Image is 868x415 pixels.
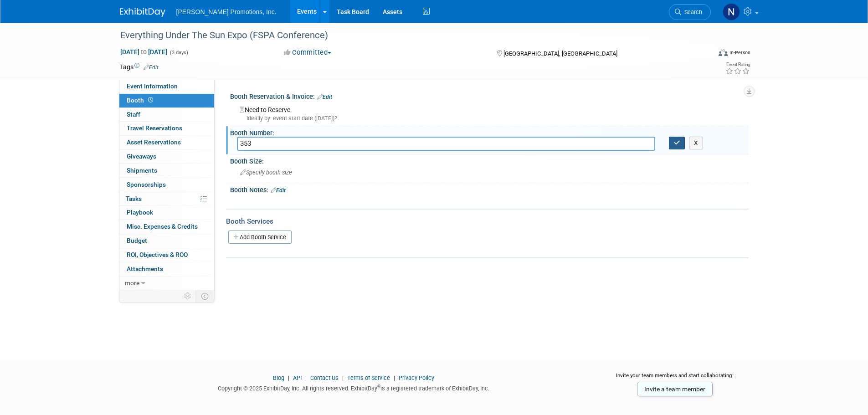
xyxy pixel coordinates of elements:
span: Tasks [126,195,142,202]
a: Event Information [119,80,214,93]
span: [PERSON_NAME] Promotions, Inc. [176,8,277,15]
a: Budget [119,234,214,248]
div: Event Rating [725,62,750,67]
button: Committed [281,48,335,57]
a: Giveaways [119,150,214,164]
div: Invite your team members and start collaborating: [601,372,749,385]
a: Shipments [119,164,214,178]
a: Misc. Expenses & Credits [119,220,214,234]
a: Travel Reservations [119,122,214,135]
span: Search [681,9,702,15]
span: [DATE] [DATE] [120,48,168,56]
a: Playbook [119,206,214,220]
a: Booth [119,94,214,108]
div: Booth Reservation & Invoice: [230,90,749,102]
div: Booth Services [226,216,749,226]
a: Tasks [119,192,214,206]
span: | [303,374,309,381]
span: (3 days) [169,50,188,56]
span: more [125,279,139,287]
div: Event Format [657,47,751,61]
span: Playbook [127,209,153,216]
span: Shipments [127,167,157,174]
td: Personalize Event Tab Strip [180,290,196,302]
a: Add Booth Service [228,231,292,244]
td: Tags [120,62,159,72]
td: Toggle Event Tabs [195,290,214,302]
span: Attachments [127,265,163,272]
span: to [139,48,148,56]
span: | [340,374,346,381]
div: Everything Under The Sun Expo (FSPA Conference) [117,27,697,44]
a: Search [669,4,711,20]
a: Staff [119,108,214,122]
span: Booth [127,97,155,104]
span: Misc. Expenses & Credits [127,223,198,230]
div: In-Person [729,49,750,56]
span: Specify booth size [240,169,292,176]
a: Edit [317,94,332,100]
div: Booth Size: [230,154,749,166]
a: Terms of Service [347,374,390,381]
img: Nate Sallee [723,3,740,20]
a: Contact Us [310,374,339,381]
span: | [286,374,292,381]
a: ROI, Objectives & ROO [119,248,214,262]
a: API [293,374,302,381]
a: Edit [271,187,286,194]
sup: ® [377,384,380,389]
div: Booth Number: [230,126,749,138]
img: ExhibitDay [120,8,165,17]
a: Asset Reservations [119,136,214,149]
span: | [391,374,397,381]
span: Giveaways [127,153,156,160]
span: Sponsorships [127,181,166,188]
a: more [119,277,214,290]
span: Event Information [127,82,178,90]
span: Booth not reserved yet [146,97,155,103]
button: X [689,137,703,149]
a: Blog [273,374,284,381]
a: Edit [144,64,159,71]
div: Booth Notes: [230,183,749,195]
a: Attachments [119,262,214,276]
a: Sponsorships [119,178,214,192]
span: Budget [127,237,147,244]
span: Staff [127,111,140,118]
span: Travel Reservations [127,124,182,132]
span: Asset Reservations [127,138,181,146]
span: [GEOGRAPHIC_DATA], [GEOGRAPHIC_DATA] [503,50,617,57]
div: Copyright © 2025 ExhibitDay, Inc. All rights reserved. ExhibitDay is a registered trademark of Ex... [120,382,588,393]
div: Ideally by: event start date ([DATE])? [240,114,742,123]
a: Privacy Policy [399,374,434,381]
div: Need to Reserve [237,103,742,123]
span: ROI, Objectives & ROO [127,251,188,258]
img: Format-Inperson.png [719,49,728,56]
a: Invite a team member [637,382,713,396]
